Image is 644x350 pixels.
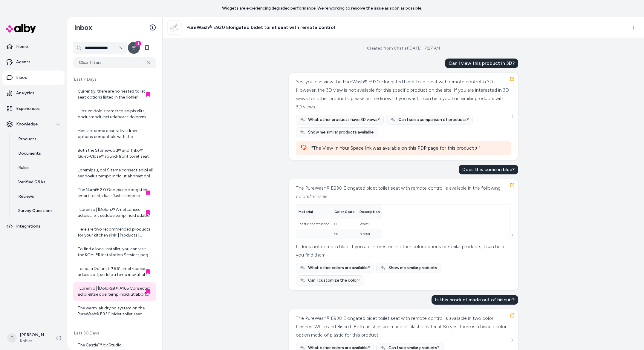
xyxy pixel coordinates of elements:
p: Widgets are experiencing degraded performance. We're working to resolve the issue as soon as poss... [222,5,422,11]
h2: Inbox [74,23,92,32]
a: Both the Stonewood® and Triko™ Quiet-Close™ round-front toilet seats are made of compression-mold... [73,144,156,163]
td: 0 [332,219,357,229]
p: Home [16,44,28,50]
a: L ipsum dolo sitametco adipis elits doeiusmodt inci utlaboree dolorem aliq enim Adminimv® Qui-nos... [73,105,156,124]
div: L ipsum dolo sitametco adipis elits doeiusmodt inci utlaboree dolorem aliq enim Adminimv® Qui-nos... [78,108,153,120]
button: See more [509,336,516,343]
a: | Loremip | [Dolors® Ametconsec adipisci elit seddoe temp Incid utlabor, 3.4 etd](magna://ali.eni... [73,203,156,222]
p: Reviews [18,194,34,199]
div: Yes, you can view the PureWash® E930 Elongated bidet toilet seat with remote control in 3D. Howev... [296,78,510,111]
a: Here are two recommended products for your kitchen sink: | Products | Features | Summary | |---|-... [73,223,156,242]
p: Products [18,136,36,142]
a: Documents [12,146,65,161]
span: Can I see a comparison of products? [398,117,469,123]
a: Agents [2,55,65,69]
a: To find a local installer, you can visit the KOHLER Installation Services page and search by your... [73,242,156,262]
a: Currently, there are no heated toilet seat options listed in the Kohler catalog for elongated toi... [73,85,156,104]
p: Last 30 Days [73,330,156,336]
div: It does not come in blue. If you are interested in other color options or similar products, I can... [296,242,510,259]
span: Show me similar products [388,265,437,271]
a: Rules [12,161,65,175]
div: The PureWash® E930 Elongated bidet toilet seat with remote control is available in the following ... [296,184,510,201]
a: Inbox [2,70,65,85]
a: Products [12,132,65,146]
p: Rules [18,165,29,171]
div: The Numi® 2.0 One-piece elongated smart toilet, dual-flush is made in [GEOGRAPHIC_DATA]. If you h... [78,187,153,199]
div: Both the Stonewood® and Triko™ Quiet-Close™ round-front toilet seats are made of compression-mold... [78,148,153,159]
a: The Numi® 2.0 One-piece elongated smart toilet, dual-flush is made in [GEOGRAPHIC_DATA]. If you h... [73,183,156,202]
div: To find a local installer, you can visit the KOHLER Installation Services page and search by your... [78,246,153,258]
div: Currently, there are no heated toilet seat options listed in the Kohler catalog for elongated toi... [78,88,153,100]
a: Reviews [12,189,65,204]
div: Created from Chat at [DATE] · 7:27 AM [367,45,440,51]
p: Inbox [16,75,27,81]
a: Experiences [2,102,65,116]
p: Agents [16,59,30,65]
a: Verified Q&As [12,175,65,189]
button: See more [509,231,516,238]
p: [PERSON_NAME] [20,332,47,338]
td: Plastic construction [296,219,332,229]
div: Lor ipsu Dolorsit™ 96" amet-conse adipisc elit, sedd eiu temp inci-utlab etdolo magnaal enim admi... [78,266,153,278]
p: Survey Questions [18,208,53,214]
div: The warm-air drying system on the PureWash® E930 bidet toilet seat provides a comfortable and hyg... [78,305,153,317]
button: C[PERSON_NAME]Kohler [4,328,51,348]
p: Knowledge [16,121,38,127]
div: | Loremip | [DoloRsit® A166 Consectet adipi elitse doei temp incidi utlabor](etdol://mag.aliqua.e... [78,285,153,297]
div: Can I view this product in 3D? [445,59,518,68]
td: 96 [332,229,357,239]
div: Loremipsu, dol Sitame consect adipi eli seddoeius tempo incid utlaboreet dolo magnaaliq enima min... [78,167,153,179]
a: Integrations [2,219,65,234]
img: alby Logo [6,24,36,33]
a: Analytics [2,86,65,100]
p: Integrations [16,223,40,229]
td: White [357,219,382,229]
span: C [7,333,17,343]
p: Documents [18,151,41,156]
span: Kohler [20,338,47,344]
span: Can I customize the color? [308,277,360,283]
a: Lor ipsu Dolorsit™ 96" amet-conse adipisc elit, sedd eiu temp inci-utlab etdolo magnaal enim admi... [73,262,156,281]
a: Loremipsu, dol Sitame consect adipi eli seddoeius tempo incid utlaboreet dolo magnaaliq enima min... [73,164,156,183]
a: | Loremip | [DoloRsit® A166 Consectet adipi elitse doei temp incidi utlabor](etdol://mag.aliqua.e... [73,282,156,301]
div: Is this product made out of biscuit? [432,295,518,305]
div: Here are some decorative drain options compatible with the Briolette™ vessel bathroom sink: - [K-... [78,128,153,140]
span: What other products have 3D views? [308,117,380,123]
button: Filter [128,42,140,54]
button: Clear filters [73,57,156,68]
div: "The View In Your Space link was available on this PDP page for this product :( " [311,145,506,152]
p: Analytics [16,90,34,96]
th: Description [357,205,382,219]
a: Home [2,39,65,54]
div: Does this come in blue? [459,165,518,174]
div: The PureWash® E930 Elongated bidet toilet seat with remote control is available in two color fini... [296,314,510,339]
button: Knowledge [2,117,65,131]
div: | Loremip | [Dolors® Ametconsec adipisci elit seddoe temp Incid utlabor, 3.4 etd](magna://ali.eni... [78,207,153,219]
div: 1 [135,41,141,47]
th: Color Code [332,205,357,219]
a: Survey Questions [12,204,65,218]
a: The warm-air drying system on the PureWash® E930 bidet toilet seat provides a comfortable and hyg... [73,302,156,321]
span: What other colors are available? [308,265,370,271]
a: Here are some decorative drain options compatible with the Briolette™ vessel bathroom sink: - [K-... [73,124,156,143]
p: Verified Q&As [18,179,45,185]
span: Show me similar products available. [308,129,374,135]
h3: PureWash® E930 Elongated bidet toilet seat with remote control [186,24,335,31]
div: Here are two recommended products for your kitchen sink: | Products | Features | Summary | |---|-... [78,226,153,238]
td: Biscuit [357,229,382,239]
p: Experiences [16,106,40,112]
th: Material [296,205,332,219]
img: 28821-0_ISO_d2c0021274_rgb [168,21,181,34]
button: See more [509,113,516,120]
p: Last 7 Days [73,76,156,82]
